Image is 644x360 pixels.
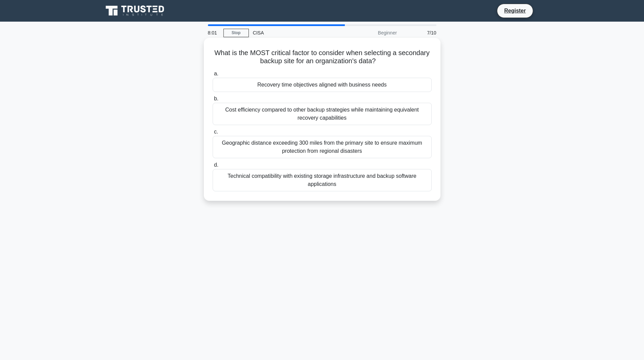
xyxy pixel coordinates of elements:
span: d. [214,162,218,168]
a: Stop [223,29,249,37]
div: Cost efficiency compared to other backup strategies while maintaining equivalent recovery capabil... [213,103,432,125]
h5: What is the MOST critical factor to consider when selecting a secondary backup site for an organi... [212,49,432,66]
span: c. [214,129,218,135]
div: Beginner [342,26,401,40]
div: Recovery time objectives aligned with business needs [213,78,432,92]
div: Technical compatibility with existing storage infrastructure and backup software applications [213,169,432,191]
div: 7/10 [401,26,440,40]
a: Register [500,6,530,15]
span: b. [214,96,218,101]
div: Geographic distance exceeding 300 miles from the primary site to ensure maximum protection from r... [213,136,432,158]
span: a. [214,71,218,76]
div: CISA [249,26,342,40]
div: 8:01 [204,26,223,40]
